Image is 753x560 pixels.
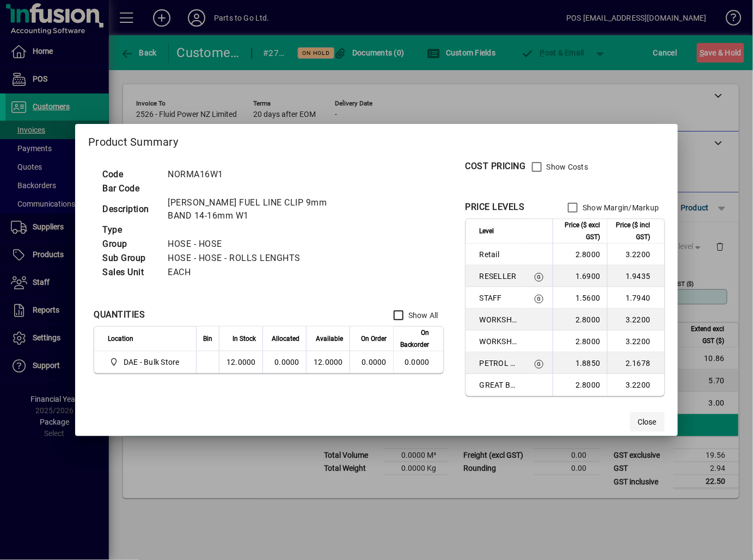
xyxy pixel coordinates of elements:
[466,201,525,214] div: PRICE LEVELS
[108,333,133,345] span: Location
[75,124,677,155] h2: Product Summary
[400,327,430,351] span: On Backorder
[406,310,438,321] label: Show All
[262,351,306,373] td: 0.0000
[544,161,589,172] label: Show Costs
[607,331,664,352] td: 3.2200
[553,352,607,374] td: 1.8850
[480,358,519,369] span: PETROL STATION
[466,160,526,173] div: COST PRICING
[97,251,162,265] td: Sub Group
[553,331,607,352] td: 2.8000
[553,309,607,331] td: 2.8000
[97,237,162,251] td: Group
[97,265,162,279] td: Sales Unit
[607,244,664,265] td: 3.2200
[480,271,519,282] span: RESELLER
[553,244,607,265] td: 2.8000
[607,309,664,331] td: 3.2200
[162,265,360,279] td: EACH
[393,351,443,373] td: 0.0000
[316,333,343,345] span: Available
[162,167,360,182] td: NORMA16W1
[607,287,664,309] td: 1.7940
[480,293,519,303] span: STAFF
[97,196,162,223] td: Description
[614,219,651,243] span: Price ($ incl GST)
[97,223,162,237] td: Type
[97,167,162,182] td: Code
[362,358,387,366] span: 0.0000
[480,249,519,260] span: Retail
[203,333,212,345] span: Bin
[553,287,607,309] td: 1.5600
[306,351,350,373] td: 12.0000
[108,356,184,369] span: DAE - Bulk Store
[553,374,607,396] td: 2.8000
[272,333,299,345] span: Allocated
[480,336,519,347] span: WORKSHOP 2&3
[630,412,665,432] button: Close
[607,265,664,287] td: 1.9435
[124,357,180,368] span: DAE - Bulk Store
[638,416,657,428] span: Close
[480,314,519,325] span: WORKSHOP 1
[97,182,162,196] td: Bar Code
[480,225,494,237] span: Level
[361,333,387,345] span: On Order
[607,352,664,374] td: 2.1678
[580,202,659,213] label: Show Margin/Markup
[219,351,262,373] td: 12.0000
[607,374,664,396] td: 3.2200
[162,251,360,265] td: HOSE - HOSE - ROLLS LENGHTS
[162,237,360,251] td: HOSE - HOSE
[162,196,360,223] td: [PERSON_NAME] FUEL LINE CLIP 9mm BAND 14-16mm W1
[94,308,145,321] div: QUANTITIES
[553,265,607,287] td: 1.6900
[560,219,601,243] span: Price ($ excl GST)
[480,379,519,390] span: GREAT BARRIER
[232,333,256,345] span: In Stock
